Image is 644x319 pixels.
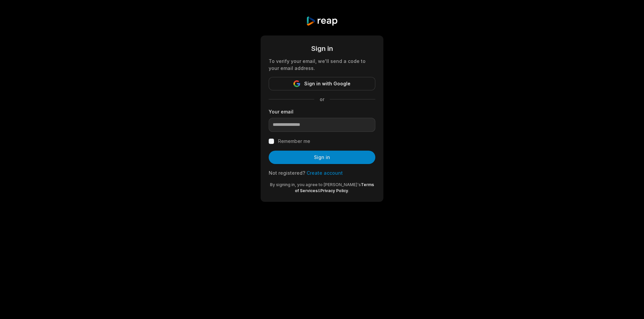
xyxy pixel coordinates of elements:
[269,151,375,164] button: Sign in
[306,16,338,26] img: reap
[348,188,349,193] span: .
[307,170,343,176] a: Create account
[295,182,374,193] a: Terms of Services
[318,188,320,193] span: &
[278,137,310,145] label: Remember me
[314,96,330,103] span: or
[269,77,375,90] button: Sign in with Google
[320,188,348,193] a: Privacy Policy
[269,44,375,54] div: Sign in
[269,108,375,115] label: Your email
[304,80,351,88] span: Sign in with Google
[269,58,375,72] div: To verify your email, we'll send a code to your email address.
[270,182,361,187] span: By signing in, you agree to [PERSON_NAME]'s
[269,170,305,176] span: Not registered?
